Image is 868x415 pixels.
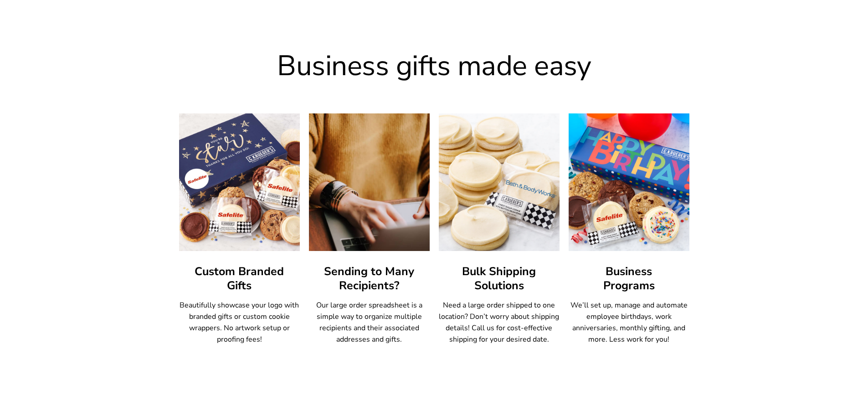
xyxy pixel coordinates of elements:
p: Need a large order shipped to one location? Don’t worry about shipping details! Call us for cost-... [439,300,560,345]
img: Custom Branded Gifts [179,113,300,251]
img: Bulk Shipping Solutions [439,113,560,251]
img: Sending to Many Recipients? [303,107,436,258]
img: Business Programs [569,113,689,251]
h3: Custom Branded Gifts [179,265,300,293]
p: We’ll set up, manage and automate employee birthdays, work anniversaries, monthly gifting, and mo... [569,300,689,345]
h2: Business gifts made easy [179,51,689,82]
p: Beautifully showcase your logo with branded gifts or custom cookie wrappers. No artwork setup or ... [179,300,300,345]
h3: Business Programs [569,265,689,293]
p: Our large order spreadsheet is a simple way to organize multiple recipients and their associated ... [309,300,430,345]
h3: Sending to Many Recipients? [309,265,430,293]
h3: Bulk Shipping Solutions [439,265,560,293]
